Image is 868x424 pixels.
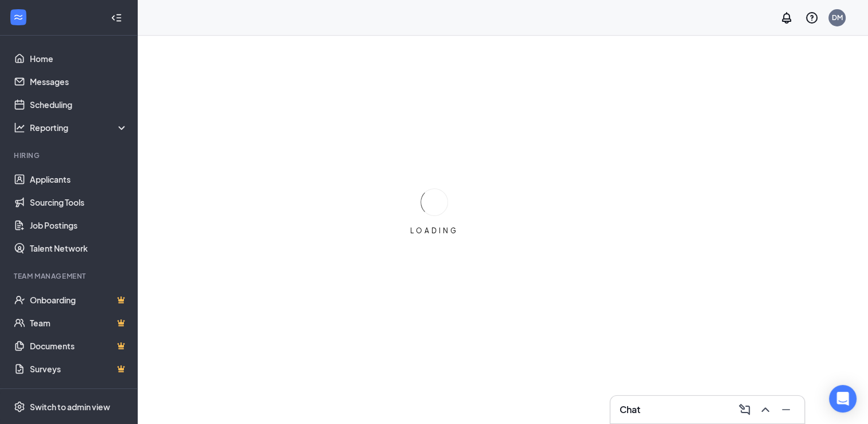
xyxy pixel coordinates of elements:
a: TeamCrown [30,311,128,334]
a: DocumentsCrown [30,334,128,357]
div: Team Management [14,271,126,281]
a: Applicants [30,168,128,191]
a: Home [30,47,128,70]
div: Switch to admin view [30,401,110,413]
svg: Analysis [14,122,25,133]
a: Scheduling [30,93,128,116]
div: Reporting [30,122,129,133]
h3: Chat [620,403,640,416]
svg: Minimize [779,403,793,417]
svg: ChevronUp [758,403,772,417]
button: ChevronUp [756,400,774,419]
svg: Settings [14,401,25,413]
a: Talent Network [30,237,128,260]
a: Messages [30,70,128,93]
a: Sourcing Tools [30,191,128,214]
button: Minimize [777,400,795,419]
div: Hiring [14,151,126,160]
svg: Notifications [780,11,793,25]
button: ComposeMessage [735,400,754,419]
div: Open Intercom Messenger [829,385,857,413]
svg: ComposeMessage [738,403,752,417]
svg: WorkstreamLogo [13,11,24,23]
div: DM [832,13,843,22]
svg: QuestionInfo [805,11,819,25]
a: OnboardingCrown [30,288,128,311]
a: SurveysCrown [30,357,128,380]
a: Job Postings [30,214,128,237]
svg: Collapse [111,12,122,24]
div: LOADING [406,226,463,236]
